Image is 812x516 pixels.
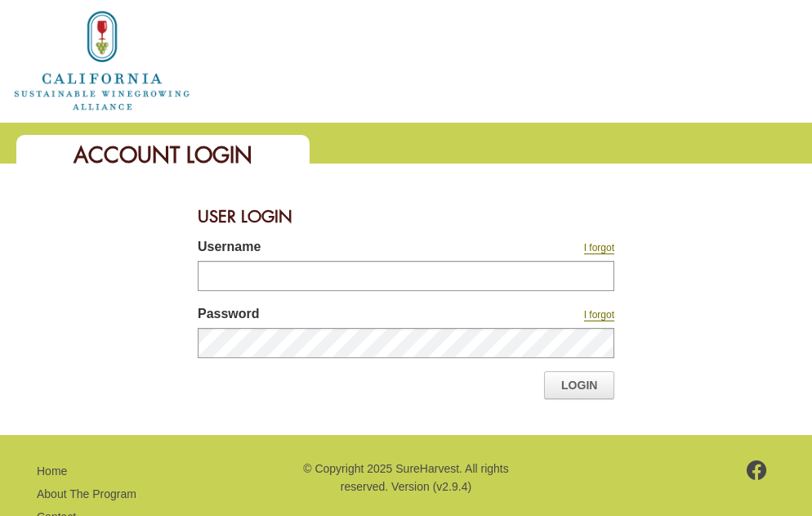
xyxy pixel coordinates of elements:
a: About The Program [37,487,136,500]
img: footer-facebook.png [747,460,767,480]
label: Username [198,237,467,261]
a: Home [37,464,67,478]
a: I forgot [584,242,614,254]
div: User Login [198,196,614,237]
a: Login [544,371,614,399]
label: Password [198,304,467,328]
p: © Copyright 2025 SureHarvest. All rights reserved. Version (v2.9.4) [291,460,520,496]
a: I forgot [584,309,614,321]
img: logo_cswa2x.png [12,8,192,113]
a: Home [12,52,192,66]
span: Account Login [74,141,252,169]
